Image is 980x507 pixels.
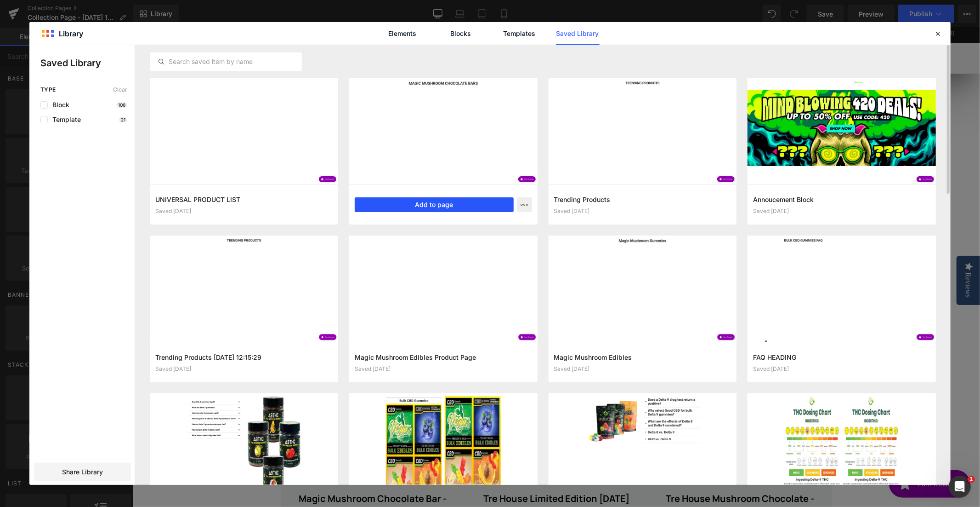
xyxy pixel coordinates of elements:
[355,352,532,362] h3: Magic Mushroom Edibles Product Page
[402,281,445,292] span: Add To Cart
[405,251,441,269] span: $25.99
[339,221,508,245] a: Magic Mushroom Chocolate Bar - Cookies & Cream
[155,366,333,372] div: Saved [DATE]
[381,22,425,45] a: Elements
[373,254,400,265] span: $29.99
[213,276,267,297] button: Add To Cart
[498,22,541,45] a: Templates
[451,16,483,46] a: Blog
[339,465,508,489] a: Tre House Limited Edition [DATE] Mushroom Bars
[48,116,81,123] span: Template
[265,16,331,46] a: Shop Hemp
[805,2,822,9] cart-total: $0.00
[949,476,971,498] iframe: Intercom live chat
[155,208,333,214] div: Saved [DATE]
[554,352,731,362] h3: Magic Mushroom Edibles
[221,251,257,269] span: $25.99
[554,195,731,204] h3: Trending Products
[116,102,127,108] p: 106
[168,68,312,212] img: Magic Mushroom Chocolate Bar - Chocolate Milk
[643,257,655,265] span: OFF
[352,312,496,456] img: Tre House Limited Edition Halloween Mushroom Bars
[155,195,333,204] h3: UNIVERSAL PRODUCT LIST
[352,68,496,212] img: Magic Mushroom Chocolate Bar - Cookies & Cream
[150,56,301,67] input: Search saved item by name
[445,257,458,265] span: 13%
[523,221,692,245] a: Magic Mushroom Chocolate Bar - Fruity Cereal
[168,312,312,456] img: Magic Mushroom Chocolate Bar - Peanut Butter
[155,352,333,362] h3: Trending Products [DATE] 12:15:29
[753,352,930,362] h3: FAQ HEADING
[586,281,629,292] span: Add To Cart
[155,221,324,245] a: Magic Mushroom Chocolate Bar - Chocolate Milk
[753,195,930,204] h3: Annoucement Block
[968,476,975,483] span: 1
[557,254,584,265] span: $29.99
[40,56,135,70] p: Saved Library
[523,465,692,489] a: Tre House Mushroom Chocolate - Chocolate Crunch
[355,366,532,372] div: Saved [DATE]
[261,257,274,265] span: 13%
[756,443,838,470] iframe: Button to open loyalty program pop-up
[155,465,324,489] a: Magic Mushroom Chocolate Bar - Peanut Butter
[753,366,930,372] div: Saved [DATE]
[276,257,288,265] span: OFF
[556,22,600,45] a: Saved Library
[62,467,103,477] span: Share Library
[344,16,437,46] a: Shop Mushrooms
[459,257,471,265] span: OFF
[554,208,731,214] div: Saved [DATE]
[589,251,624,269] span: $25.99
[580,276,634,297] button: Add To Cart
[48,101,69,109] span: Block
[119,117,127,122] p: 21
[189,254,216,265] span: $29.99
[554,366,731,372] div: Saved [DATE]
[753,208,930,214] div: Saved [DATE]
[218,281,261,292] span: Add To Cart
[113,86,127,93] span: Clear
[536,68,680,212] img: Magic Mushroom Chocolate Bar - Fruity Cereal
[40,86,56,93] span: Type
[439,22,483,45] a: Blocks
[497,16,582,46] a: Daily Discounts
[536,312,680,456] img: Tre House Mushroom Chocolate - Chocolate Crunch
[355,197,514,212] button: Add to page
[629,257,641,265] span: 13%
[397,276,451,297] button: Add To Cart
[768,2,788,9] div: Sign in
